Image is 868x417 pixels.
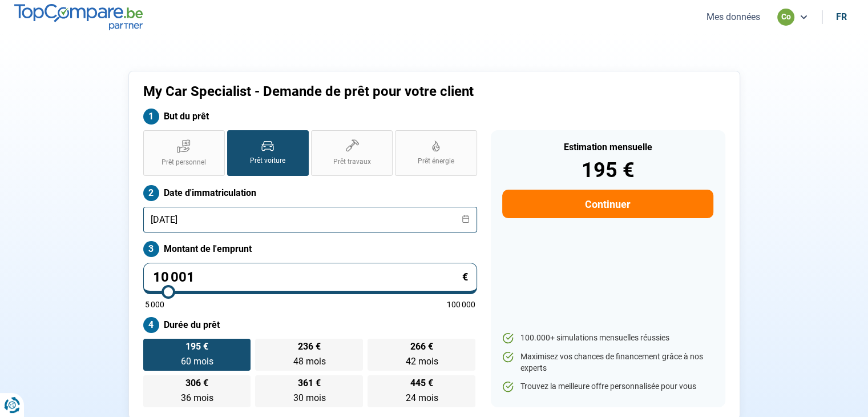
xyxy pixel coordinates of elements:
[502,160,713,181] div: 195 €
[162,158,206,167] span: Prêt personnel
[143,83,576,100] h1: My Car Specialist - Demande de prêt pour votre client
[298,379,321,388] span: 361 €
[405,392,438,403] span: 24 mois
[250,156,285,166] span: Prêt voiture
[703,11,764,23] button: Mes données
[185,379,208,388] span: 306 €
[180,356,213,367] span: 60 mois
[502,332,713,344] li: 100.000+ simulations mensuelles réussies
[298,342,321,351] span: 236 €
[143,317,477,333] label: Durée du prêt
[462,272,468,282] span: €
[836,11,847,22] div: fr
[145,300,164,308] span: 5 000
[410,342,433,351] span: 266 €
[143,185,477,201] label: Date d'immatriculation
[143,207,477,232] input: jj/mm/aaaa
[143,241,477,257] label: Montant de l'emprunt
[502,143,713,152] div: Estimation mensuelle
[293,392,325,403] span: 30 mois
[777,9,794,26] div: co
[418,157,454,166] span: Prêt énergie
[185,342,208,351] span: 195 €
[502,190,713,218] button: Continuer
[333,157,371,167] span: Prêt travaux
[405,356,438,367] span: 42 mois
[14,4,143,30] img: TopCompare.be
[447,300,475,308] span: 100 000
[410,379,433,388] span: 445 €
[502,381,713,392] li: Trouvez la meilleure offre personnalisée pour vous
[293,356,325,367] span: 48 mois
[502,351,713,374] li: Maximisez vos chances de financement grâce à nos experts
[180,392,213,403] span: 36 mois
[143,109,477,125] label: But du prêt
